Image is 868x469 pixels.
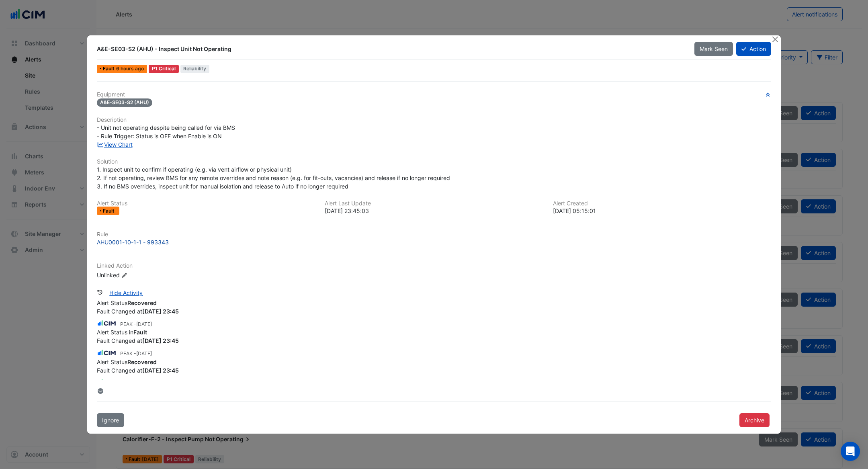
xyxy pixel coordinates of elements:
strong: Recovered [127,358,157,365]
small: PEAK - [120,350,152,357]
img: CIM [97,378,117,387]
small: PEAK - [120,379,152,387]
div: [DATE] 23:45:03 [325,207,543,215]
span: Fault Changed at [97,337,179,344]
span: - Unit not operating despite being called for via BMS - Rule Trigger: Status is OFF when Enable i... [97,124,235,139]
h6: Linked Action [97,262,771,269]
span: Alert Status [97,358,157,365]
div: AHU0001-10-1-1 - 993343 [97,238,169,246]
span: Mark Seen [700,45,728,52]
button: Ignore [97,413,124,427]
div: Open Intercom Messenger [841,442,860,461]
div: Unlinked [97,271,193,279]
span: Alert Status [97,299,157,306]
fa-icon: Edit Linked Action [121,272,127,279]
h6: Solution [97,158,771,165]
span: 2025-09-01 02:04:56 [136,350,152,356]
button: Hide Activity [104,286,148,300]
button: Archive [739,413,770,427]
span: Reliability [180,65,210,73]
span: A&E-SE03-S2 (AHU) [97,98,152,107]
strong: 2025-09-02 23:45:03 [142,308,179,315]
div: A&E-SE03-S2 (AHU) - Inspect Unit Not Operating [97,45,685,53]
h6: Description [97,117,771,123]
strong: 2025-09-01 23:45:02 [142,337,179,344]
button: Mark Seen [694,42,733,56]
img: CIM [97,348,117,357]
span: Alert Status in [97,329,147,336]
div: P1 Critical [149,65,179,73]
img: CIM [97,319,117,328]
h6: Equipment [97,91,771,98]
span: 2025-08-31 01:55:49 [136,380,152,386]
span: 1. Inspect unit to confirm if operating (e.g. via vent airflow or physical unit) 2. If not operat... [97,166,450,190]
span: Ignore [102,417,119,424]
a: AHU0001-10-1-1 - 993343 [97,238,771,246]
span: Fault [103,66,116,71]
button: Close [771,35,779,44]
h6: Alert Last Update [325,200,543,207]
span: Thu 04-Sep-2025 08:45 AEST [116,66,144,72]
strong: Fault [133,329,147,336]
h6: Alert Status [97,200,315,207]
fa-layers: More [97,388,104,394]
button: Action [736,42,771,56]
span: Fault [103,209,116,213]
div: [DATE] 05:15:01 [553,207,771,215]
span: Fault Changed at [97,367,179,374]
small: PEAK - [120,321,152,328]
h6: Rule [97,231,771,238]
a: View Chart [97,141,133,148]
span: 2025-09-02 01:47:50 [136,321,152,327]
strong: 2025-08-31 23:45:03 [142,367,179,374]
strong: Recovered [127,299,157,306]
h6: Alert Created [553,200,771,207]
span: Fault Changed at [97,308,179,315]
